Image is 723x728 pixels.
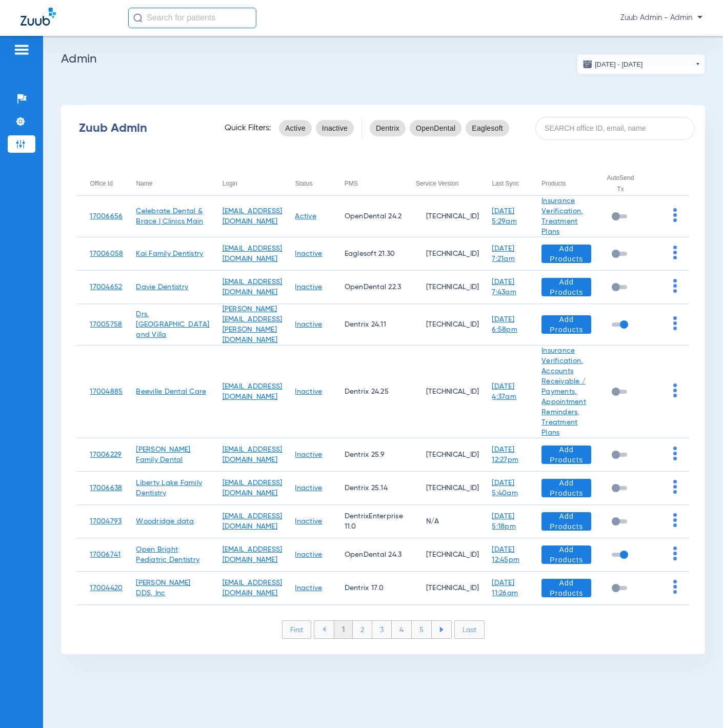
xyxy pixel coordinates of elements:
[136,518,194,525] a: Woodridge data
[322,626,326,632] img: arrow-left-blue.svg
[492,178,519,189] div: Last Sync
[673,447,677,460] img: group-dot-blue.svg
[285,123,306,133] span: Active
[541,315,591,334] button: Add Products
[225,123,271,133] span: Quick Filters:
[223,245,283,262] a: [EMAIL_ADDRESS][DOMAIN_NAME]
[370,118,509,138] mat-chip-listbox: pms-filters
[672,679,723,728] iframe: Chat Widget
[223,513,283,530] a: [EMAIL_ADDRESS][DOMAIN_NAME]
[332,538,403,572] td: OpenDental 24.3
[372,621,392,638] li: 3
[136,446,190,463] a: [PERSON_NAME] Family Dental
[332,196,403,237] td: OpenDental 24.2
[136,178,152,189] div: Name
[673,547,677,560] img: group-dot-blue.svg
[295,284,322,291] a: Inactive
[403,237,479,271] td: [TECHNICAL_ID]
[550,478,583,498] span: Add Products
[673,580,677,594] img: group-dot-blue.svg
[416,178,458,189] div: Service Version
[223,178,283,189] div: Login
[90,551,120,558] a: 17006741
[541,579,591,597] button: Add Products
[454,620,485,639] li: Last
[541,545,591,564] button: Add Products
[136,479,202,497] a: Liberty Lake Family Dentistry
[403,538,479,572] td: [TECHNICAL_ID]
[541,446,591,464] button: Add Products
[541,347,586,436] a: Insurance Verification, Accounts Receivable / Payments, Appointment Reminders, Treatment Plans
[673,279,677,293] img: group-dot-blue.svg
[541,278,591,296] button: Add Products
[136,250,203,257] a: Kai Family Dentistry
[492,479,518,497] a: [DATE] 5:40am
[332,304,403,346] td: Dentrix 24.11
[550,511,583,532] span: Add Products
[332,237,403,271] td: Eaglesoft 21.30
[295,178,312,189] div: Status
[492,178,529,189] div: Last Sync
[541,178,591,189] div: Products
[550,544,583,565] span: Add Products
[334,621,353,638] li: 1
[223,208,283,225] a: [EMAIL_ADDRESS][DOMAIN_NAME]
[673,208,677,222] img: group-dot-blue.svg
[353,621,372,638] li: 2
[541,178,566,189] div: Products
[295,388,322,395] a: Inactive
[345,178,403,189] div: PMS
[136,388,206,395] a: Beeville Dental Care
[295,451,322,458] a: Inactive
[128,8,256,28] input: Search for patients
[322,123,348,133] span: Inactive
[541,197,583,235] a: Insurance Verification, Treatment Plans
[332,572,403,605] td: Dentrix 17.0
[412,621,432,638] li: 5
[535,117,695,140] input: SEARCH office ID, email, name
[583,59,593,69] img: date.svg
[90,321,122,328] a: 17005758
[90,451,122,458] a: 17006229
[403,304,479,346] td: [TECHNICAL_ID]
[541,512,591,531] button: Add Products
[133,13,143,23] img: Search Icon
[223,546,283,563] a: [EMAIL_ADDRESS][DOMAIN_NAME]
[295,584,322,592] a: Inactive
[223,278,283,296] a: [EMAIL_ADDRESS][DOMAIN_NAME]
[79,123,207,133] div: Zuub Admin
[295,518,322,525] a: Inactive
[345,178,358,189] div: PMS
[492,513,516,530] a: [DATE] 5:18pm
[620,13,702,23] span: Zuub Admin - Admin
[403,271,479,304] td: [TECHNICAL_ID]
[332,271,403,304] td: OpenDental 22.3
[90,284,122,291] a: 17004652
[90,484,122,492] a: 17006638
[223,579,283,597] a: [EMAIL_ADDRESS][DOMAIN_NAME]
[332,438,403,472] td: Dentrix 25.9
[295,551,322,558] a: Inactive
[223,383,283,400] a: [EMAIL_ADDRESS][DOMAIN_NAME]
[90,584,123,592] a: 17004420
[673,316,677,330] img: group-dot-blue.svg
[550,277,583,297] span: Add Products
[295,484,322,492] a: Inactive
[492,316,517,333] a: [DATE] 6:58pm
[403,438,479,472] td: [TECHNICAL_ID]
[403,572,479,605] td: [TECHNICAL_ID]
[223,178,237,189] div: Login
[223,446,283,463] a: [EMAIL_ADDRESS][DOMAIN_NAME]
[21,8,56,26] img: Zuub Logo
[403,346,479,438] td: [TECHNICAL_ID]
[223,306,283,343] a: [PERSON_NAME][EMAIL_ADDRESS][PERSON_NAME][DOMAIN_NAME]
[90,250,123,257] a: 17006058
[136,579,190,597] a: [PERSON_NAME] DDS, Inc
[295,321,322,328] a: Inactive
[403,196,479,237] td: [TECHNICAL_ID]
[492,278,516,296] a: [DATE] 7:43am
[279,118,354,138] mat-chip-listbox: status-filters
[550,244,583,264] span: Add Products
[604,172,636,195] div: AutoSend Tx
